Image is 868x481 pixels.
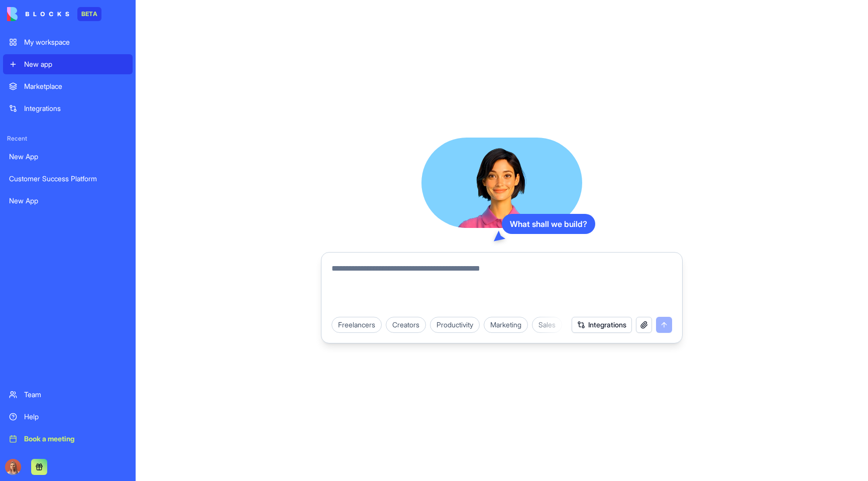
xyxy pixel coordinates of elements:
[3,147,133,167] a: New App
[3,385,133,405] a: Team
[430,317,480,333] div: Productivity
[3,98,133,118] a: Integrations
[3,191,133,211] a: New App
[3,429,133,449] a: Book a meeting
[24,390,127,400] div: Team
[24,434,127,444] div: Book a meeting
[386,317,426,333] div: Creators
[3,76,133,96] a: Marketplace
[3,32,133,52] a: My workspace
[484,317,528,333] div: Marketing
[9,174,127,184] div: Customer Success Platform
[3,54,133,74] a: New app
[9,152,127,162] div: New App
[24,103,127,113] div: Integrations
[24,37,127,47] div: My workspace
[24,59,127,69] div: New app
[332,317,382,333] div: Freelancers
[24,412,127,422] div: Help
[3,169,133,189] a: Customer Success Platform
[7,7,69,21] img: logo
[24,81,127,91] div: Marketplace
[502,214,595,234] div: What shall we build?
[572,317,632,333] button: Integrations
[3,407,133,427] a: Help
[77,7,101,21] div: BETA
[3,135,133,143] span: Recent
[532,317,562,333] div: Sales
[5,459,21,475] img: Marina_gj5dtt.jpg
[9,196,127,206] div: New App
[7,7,101,21] a: BETA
